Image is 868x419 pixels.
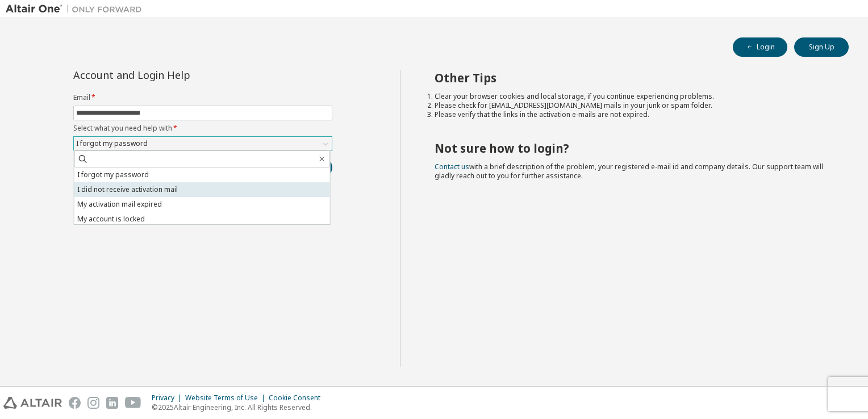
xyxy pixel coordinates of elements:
[73,124,332,133] label: Select what you need help with
[73,93,332,102] label: Email
[6,3,148,15] img: Altair One
[435,141,829,156] h2: Not sure how to login?
[733,37,787,57] button: Login
[435,110,829,119] li: Please verify that the links in the activation e-mails are not expired.
[106,397,118,409] img: linkedin.svg
[69,397,81,409] img: facebook.svg
[152,393,185,403] div: Privacy
[185,393,269,403] div: Website Terms of Use
[3,397,62,409] img: altair_logo.svg
[73,70,281,79] div: Account and Login Help
[152,403,327,412] p: © 2025 Altair Engineering, Inc. All Rights Reserved.
[74,137,149,150] div: I forgot my password
[74,167,330,182] li: I forgot my password
[269,393,327,403] div: Cookie Consent
[74,137,332,150] div: I forgot my password
[125,397,141,409] img: youtube.svg
[435,162,823,181] span: with a brief description of the problem, your registered e-mail id and company details. Our suppo...
[435,70,829,85] h2: Other Tips
[87,397,99,409] img: instagram.svg
[435,92,829,101] li: Clear your browser cookies and local storage, if you continue experiencing problems.
[435,162,469,171] a: Contact us
[435,101,829,110] li: Please check for [EMAIL_ADDRESS][DOMAIN_NAME] mails in your junk or spam folder.
[794,37,849,57] button: Sign Up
